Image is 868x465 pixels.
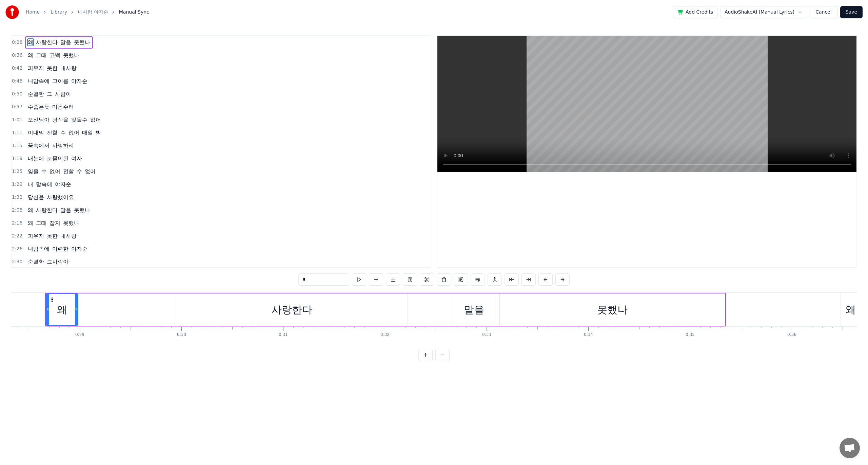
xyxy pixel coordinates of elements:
span: 못했나 [62,219,80,227]
div: 왜 [846,302,856,317]
span: 피우지 [27,232,45,240]
span: 없어 [84,167,96,175]
span: 수 [41,167,47,175]
div: 0:29 [75,332,84,338]
span: 맘속에 [35,180,53,188]
span: 사랑하리 [52,142,75,149]
span: 잡지 [49,219,61,227]
span: 말을 [60,38,72,46]
span: 오신님아 [27,116,50,124]
div: 0:30 [177,332,186,338]
a: Library [51,9,67,16]
span: 왜 [27,206,34,214]
div: 0:31 [279,332,288,338]
span: 왜 [27,38,34,46]
span: 내맘속에 [27,245,50,253]
span: 그이름 [52,77,69,85]
span: 순결한 [27,258,45,266]
span: 2:22 [12,233,22,239]
a: Home [26,9,40,16]
span: 전할 [62,167,75,175]
span: 0:42 [12,65,22,72]
span: 당신을 [27,193,45,201]
span: 2:30 [12,258,22,265]
span: 못한 [46,64,58,72]
span: 이내맘 [27,129,45,137]
span: 0:57 [12,104,22,110]
span: 야자순 [71,77,88,85]
span: 말을 [60,206,72,214]
span: 1:29 [12,181,22,188]
span: 당신을 [52,116,69,124]
span: 그때 [35,51,47,59]
span: 내사랑 [60,232,77,240]
span: 수 [60,129,66,137]
a: 내사랑 야자순 [78,9,108,16]
span: 2:08 [12,207,22,214]
span: 매일 [81,129,94,137]
div: 말을 [464,302,484,317]
span: 못했나 [73,38,91,46]
span: 1:25 [12,168,22,175]
div: 채팅 열기 [840,438,860,458]
span: 수 [76,167,83,175]
span: 꿈속에서 [27,142,50,149]
div: 0:36 [787,332,796,338]
span: 잊을 [27,167,39,175]
button: Add Credits [673,6,717,18]
span: 사랑한다 [35,38,58,46]
div: 왜 [57,302,67,317]
span: 눈물이된 [46,155,69,162]
div: 0:32 [380,332,390,338]
span: 사랑한다 [35,206,58,214]
span: 못한 [46,232,58,240]
span: 내맘속에 [27,77,50,85]
span: 야자순 [71,245,88,253]
span: 왜 [27,51,34,59]
nav: breadcrumb [26,9,149,16]
span: 못했나 [62,51,80,59]
span: 1:11 [12,129,22,136]
span: Manual Sync [119,9,149,16]
div: 사랑한다 [272,302,312,317]
div: 0:33 [482,332,491,338]
span: 왜 [27,219,34,227]
span: 0:50 [12,91,22,97]
img: youka [5,5,19,19]
span: 없어 [68,129,80,137]
button: Save [840,6,863,18]
span: 그 [46,90,53,98]
span: 1:15 [12,142,22,149]
span: 잊을수 [71,116,88,124]
span: 0:46 [12,78,22,85]
span: 1:19 [12,155,22,162]
span: 야자순 [54,180,72,188]
span: 2:16 [12,220,22,227]
span: 아련한 [52,245,69,253]
span: 그때 [35,219,47,227]
span: 마음주러 [52,103,75,111]
div: 0:34 [584,332,593,338]
span: 그사람아 [46,258,69,266]
span: 여자 [71,155,83,162]
span: 없어 [49,167,61,175]
button: Cancel [810,6,837,18]
span: 피우지 [27,64,45,72]
span: 전할 [46,129,58,137]
span: 1:01 [12,117,22,123]
span: 사람아 [54,90,72,98]
div: 0:35 [686,332,695,338]
span: 2:26 [12,246,22,252]
span: 내눈에 [27,155,45,162]
div: 못했나 [597,302,628,317]
span: 고백 [49,51,61,59]
span: 밤 [95,129,102,137]
span: 내 [27,180,34,188]
span: 0:36 [12,52,22,59]
span: 순결한 [27,90,45,98]
span: 없어 [90,116,102,124]
span: 0:28 [12,39,22,46]
span: 사랑했어요 [46,193,75,201]
span: 내사랑 [60,64,77,72]
span: 1:32 [12,194,22,201]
